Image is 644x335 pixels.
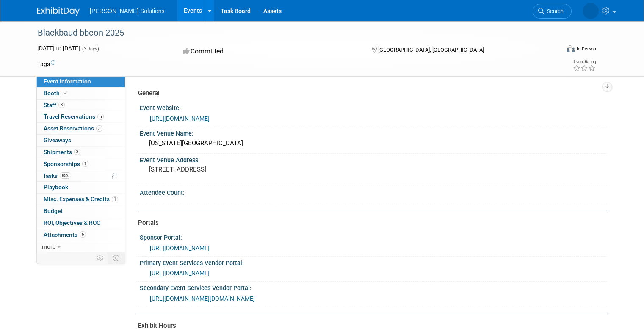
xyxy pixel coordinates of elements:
[37,135,125,146] a: Giveaways
[37,111,125,122] a: Travel Reservations5
[150,295,255,302] a: [URL][DOMAIN_NAME][DOMAIN_NAME]
[44,231,86,238] span: Attachments
[44,184,68,191] span: Playbook
[37,205,125,217] a: Budget
[150,115,210,122] a: [URL][DOMAIN_NAME]
[37,76,125,87] a: Event Information
[37,100,125,111] a: Staff3
[37,194,125,205] a: Misc. Expenses & Credits1
[138,219,600,227] div: Portals
[44,219,100,226] span: ROI, Objectives & ROO
[573,60,596,64] div: Event Rating
[533,4,572,19] a: Search
[583,3,599,19] img: Vanessa Chambers
[82,161,88,167] span: 1
[44,208,63,214] span: Budget
[37,229,125,241] a: Attachments6
[37,88,125,99] a: Booth
[96,125,102,132] span: 3
[44,137,71,144] span: Giveaways
[55,45,63,52] span: to
[140,186,607,197] div: Attendee Count:
[58,102,65,108] span: 3
[44,161,88,167] span: Sponsorships
[150,270,210,277] a: [URL][DOMAIN_NAME]
[90,8,165,14] span: [PERSON_NAME] Solutions
[140,154,607,164] div: Event Venue Address:
[43,172,71,179] span: Tasks
[37,170,125,182] a: Tasks85%
[42,243,55,250] span: more
[44,102,65,108] span: Staff
[140,257,607,267] div: Primary Event Services Vendor Portal:
[81,46,99,52] span: (3 days)
[44,149,80,155] span: Shipments
[149,166,325,173] pre: [STREET_ADDRESS]
[37,158,125,170] a: Sponsorships1
[64,91,68,95] i: Booth reservation complete
[80,231,86,238] span: 6
[37,7,80,16] img: ExhibitDay
[44,125,102,132] span: Asset Reservations
[544,8,564,14] span: Search
[140,127,607,138] div: Event Venue Name:
[138,89,600,98] div: General
[514,44,596,57] div: Event Format
[567,45,575,52] img: Format-Inperson.png
[140,231,607,242] div: Sponsor Portal:
[108,252,125,263] td: Toggle Event Tabs
[93,252,108,263] td: Personalize Event Tab Strip
[44,78,91,85] span: Event Information
[37,147,125,158] a: Shipments3
[60,172,71,179] span: 85%
[150,245,210,252] a: [URL][DOMAIN_NAME]
[37,182,125,193] a: Playbook
[44,90,69,97] span: Booth
[140,102,607,112] div: Event Website:
[138,321,600,330] div: Exhibit Hours
[140,282,607,292] div: Secondary Event Services Vendor Portal:
[180,44,358,59] div: Committed
[37,241,125,252] a: more
[37,217,125,229] a: ROI, Objectives & ROO
[37,45,80,52] span: [DATE] [DATE]
[378,47,484,53] span: [GEOGRAPHIC_DATA], [GEOGRAPHIC_DATA]
[97,114,104,120] span: 5
[112,196,118,202] span: 1
[44,196,118,202] span: Misc. Expenses & Credits
[35,25,549,41] div: Blackbaud bbcon 2025
[146,137,600,150] div: [US_STATE][GEOGRAPHIC_DATA]
[37,60,55,68] td: Tags
[74,149,80,155] span: 3
[576,46,596,52] div: In-Person
[37,123,125,134] a: Asset Reservations3
[44,113,104,120] span: Travel Reservations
